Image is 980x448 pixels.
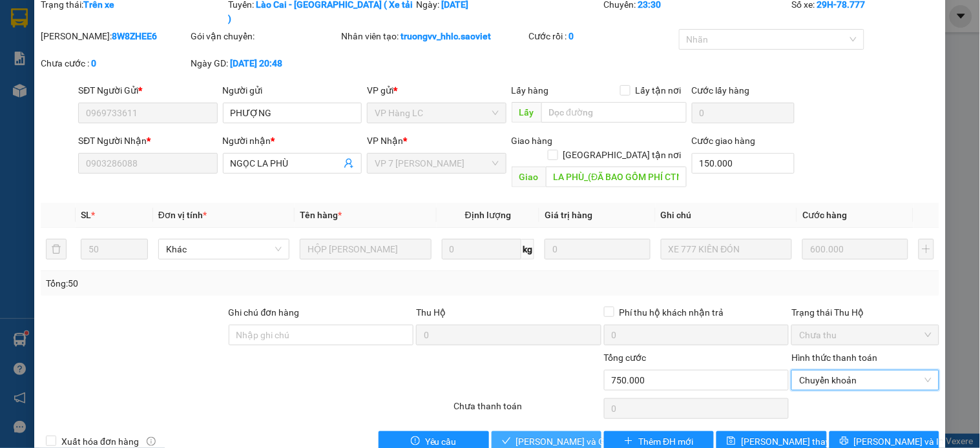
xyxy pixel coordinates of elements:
input: Ghi Chú [661,239,792,260]
span: Lấy [512,102,541,123]
span: info-circle [147,437,156,446]
span: Chuyển khoản [799,371,931,390]
span: kg [521,239,534,260]
h2: NVFM4YXB [7,75,104,96]
div: Người nhận [223,134,362,148]
span: Giao [512,167,546,187]
div: Tổng: 50 [46,276,379,290]
div: Người gửi [223,83,362,97]
span: Lấy hàng [512,85,549,96]
span: Phí thu hộ khách nhận trả [614,305,729,320]
span: Định lượng [465,210,511,220]
div: Ngày GD: [191,56,339,70]
b: truongvv_hhlc.saoviet [401,31,491,41]
b: [DATE] 20:48 [231,58,283,68]
label: Hình thức thanh toán [791,352,877,363]
div: Gói vận chuyển: [191,29,339,43]
b: [DOMAIN_NAME] [172,10,312,32]
div: [PERSON_NAME]: [41,29,188,43]
span: save [727,436,736,447]
span: VP Hàng LC [375,103,498,123]
b: 8W8ZHEE6 [112,31,157,41]
span: plus [624,436,633,447]
span: Lấy tận nơi [631,83,687,97]
input: Dọc đường [546,167,687,187]
span: Khác [166,239,282,259]
div: SĐT Người Gửi [78,83,217,97]
span: Chưa thu [799,325,931,345]
div: Nhân viên tạo: [341,29,526,43]
input: Cước lấy hàng [692,103,795,123]
label: Cước lấy hàng [692,85,750,96]
div: Trạng thái Thu Hộ [791,305,939,320]
span: [GEOGRAPHIC_DATA] tận nơi [558,148,687,162]
div: Cước rồi : [529,29,676,43]
span: Tổng cước [604,352,647,363]
b: 0 [569,31,574,41]
div: VP gửi [367,83,506,97]
span: user-add [344,158,354,168]
span: check [502,436,511,447]
b: 0 [91,58,96,68]
span: Tên hàng [300,210,342,220]
img: logo.jpg [7,10,72,75]
span: printer [840,436,849,447]
div: Chưa cước : [41,56,188,70]
input: Ghi chú đơn hàng [229,325,414,345]
span: SL [81,210,91,220]
span: Đơn vị tính [158,210,207,220]
span: VP 7 Phạm Văn Đồng [375,154,498,173]
label: Ghi chú đơn hàng [229,307,300,318]
span: Giá trị hàng [545,210,592,220]
span: Thu Hộ [416,307,446,318]
h2: VP Nhận: VP Nhận 779 Giải Phóng [68,75,312,197]
input: Cước giao hàng [692,153,795,174]
label: Cước giao hàng [692,136,756,146]
button: plus [919,239,934,260]
span: exclamation-circle [411,436,420,447]
input: 0 [545,239,651,260]
input: 0 [802,239,908,260]
th: Ghi chú [656,203,797,228]
b: Sao Việt [78,30,158,52]
div: SĐT Người Nhận [78,134,217,148]
input: VD: Bàn, Ghế [300,239,431,260]
span: Giao hàng [512,136,553,146]
span: Cước hàng [802,210,847,220]
input: Dọc đường [541,102,687,123]
div: Chưa thanh toán [452,399,602,422]
button: delete [46,239,67,260]
span: VP Nhận [367,136,403,146]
